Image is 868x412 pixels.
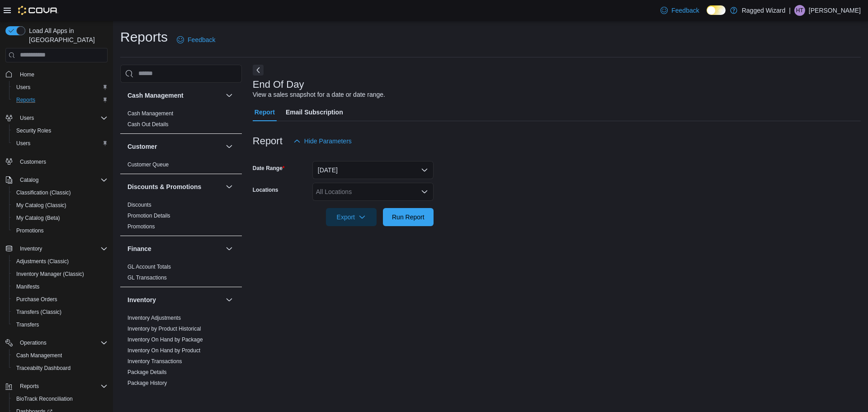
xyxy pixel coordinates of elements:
span: HT [796,5,803,16]
span: Adjustments (Classic) [13,256,108,267]
span: Inventory Transactions [127,358,182,365]
button: Users [2,112,111,124]
span: Product Expirations [127,390,175,398]
span: Security Roles [16,127,51,134]
a: Inventory Transactions [127,358,182,365]
span: Reports [20,383,39,390]
button: Inventory [127,295,222,304]
button: Run Report [383,208,434,226]
span: Customer Queue [127,161,169,168]
span: BioTrack Reconciliation [13,393,108,404]
span: My Catalog (Classic) [13,200,108,211]
button: Finance [224,243,235,254]
span: Operations [20,339,47,346]
h1: Reports [120,28,168,46]
p: | [789,5,791,16]
div: Cash Management [120,108,242,133]
div: View a sales snapshot for a date or date range. [253,90,385,99]
button: BioTrack Reconciliation [9,393,111,405]
button: Inventory [16,243,46,254]
span: My Catalog (Classic) [16,202,66,209]
button: Finance [127,244,222,253]
button: Purchase Orders [9,293,111,306]
button: Operations [16,337,50,348]
span: Inventory [20,245,42,252]
a: Traceabilty Dashboard [13,363,74,374]
button: Operations [2,336,111,349]
span: Promotions [127,223,155,230]
a: Users [13,138,34,149]
span: Inventory Manager (Classic) [16,270,84,278]
button: Home [2,68,111,81]
button: Inventory [224,294,235,305]
a: Transfers (Classic) [13,307,65,317]
span: Promotion Details [127,212,170,219]
a: Manifests [13,281,43,292]
span: Load All Apps in [GEOGRAPHIC_DATA] [25,26,108,44]
button: Customer [224,141,235,152]
span: Inventory On Hand by Package [127,336,203,343]
button: Discounts & Promotions [224,181,235,192]
span: Home [16,69,108,80]
a: Cash Management [127,110,173,117]
span: Traceabilty Dashboard [13,363,108,374]
a: Cash Out Details [127,121,169,128]
button: Reports [2,380,111,393]
a: Cash Management [13,350,66,361]
span: Dark Mode [707,15,707,15]
a: Inventory Manager (Classic) [13,269,88,279]
span: Catalog [16,175,108,185]
button: Security Roles [9,124,111,137]
span: Users [16,140,30,147]
span: Reports [16,96,35,104]
span: Email Subscription [286,103,343,121]
span: Run Report [392,213,425,222]
label: Date Range [253,165,285,172]
button: Classification (Classic) [9,186,111,199]
span: Transfers [16,321,39,328]
a: Transfers [13,319,42,330]
button: Adjustments (Classic) [9,255,111,268]
a: Promotions [13,225,47,236]
button: Inventory [2,242,111,255]
span: Transfers (Classic) [16,308,61,316]
span: GL Transactions [127,274,167,281]
button: Cash Management [9,349,111,362]
a: Inventory On Hand by Package [127,336,203,343]
span: Inventory Adjustments [127,314,181,322]
button: Inventory Manager (Classic) [9,268,111,280]
div: Haylee Thomas [794,5,805,16]
a: Package Details [127,369,167,375]
button: Users [9,137,111,150]
button: Promotions [9,224,111,237]
a: Purchase Orders [13,294,61,305]
a: Users [13,82,34,93]
span: Reports [16,381,108,392]
div: Discounts & Promotions [120,199,242,236]
span: Manifests [16,283,39,290]
a: Discounts [127,202,151,208]
p: [PERSON_NAME] [809,5,861,16]
h3: End Of Day [253,79,304,90]
a: Security Roles [13,125,55,136]
span: Classification (Classic) [16,189,71,196]
button: My Catalog (Beta) [9,212,111,224]
h3: Cash Management [127,91,184,100]
button: Manifests [9,280,111,293]
button: Reports [16,381,42,392]
h3: Report [253,136,283,147]
span: Cash Management [13,350,108,361]
a: GL Account Totals [127,264,171,270]
a: My Catalog (Beta) [13,213,64,223]
span: Cash Out Details [127,121,169,128]
a: Product Expirations [127,391,175,397]
button: Hide Parameters [290,132,355,150]
button: Cash Management [127,91,222,100]
span: Users [16,84,30,91]
div: Customer [120,159,242,174]
img: Cova [18,6,58,15]
span: Reports [13,95,108,105]
h3: Discounts & Promotions [127,182,201,191]
p: Ragged Wizard [742,5,786,16]
h3: Customer [127,142,157,151]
